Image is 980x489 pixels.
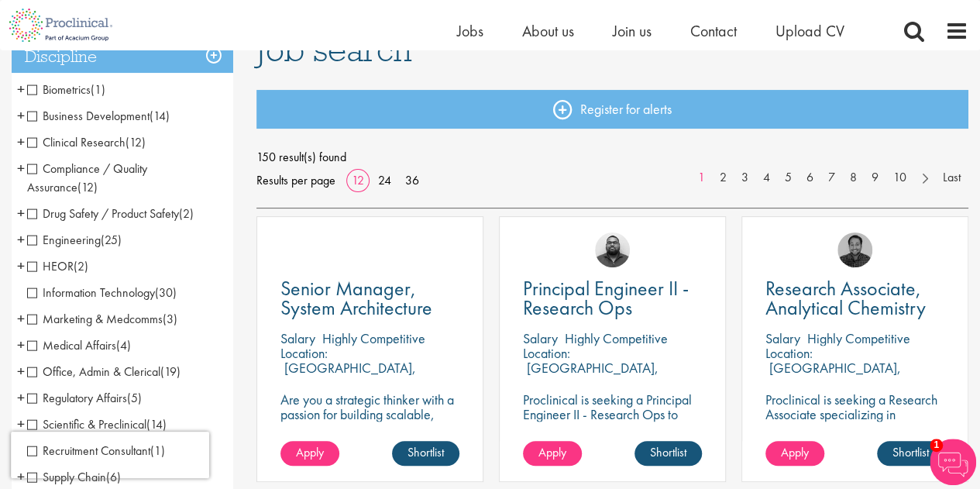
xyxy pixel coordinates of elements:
a: 8 [842,169,865,187]
span: Office, Admin & Clerical [27,363,160,380]
span: 1 [930,439,943,452]
img: Chatbot [930,439,976,485]
a: Senior Manager, System Architecture [280,279,459,318]
span: Scientific & Preclinical [27,416,146,432]
span: Biometrics [27,81,91,98]
a: Apply [523,441,582,466]
span: Regulatory Affairs [27,390,142,406]
a: Register for alerts [256,90,968,129]
a: Apply [765,441,824,466]
img: Mike Raletz [837,232,872,267]
a: 9 [864,169,886,187]
a: Principal Engineer II - Research Ops [523,279,702,318]
span: Drug Safety / Product Safety [27,205,179,222]
a: 7 [820,169,843,187]
a: Last [935,169,968,187]
span: Salary [280,329,315,347]
span: Salary [765,329,800,347]
a: Shortlist [877,441,944,466]
a: 4 [755,169,778,187]
span: HEOR [27,258,74,274]
span: Biometrics [27,81,105,98]
a: Shortlist [392,441,459,466]
span: Apply [296,444,324,460]
span: (1) [91,81,105,98]
span: Clinical Research [27,134,146,150]
p: [GEOGRAPHIC_DATA], [GEOGRAPHIC_DATA] [765,359,901,391]
span: Engineering [27,232,122,248]
span: Scientific & Preclinical [27,416,167,432]
span: (12) [77,179,98,195]
span: Compliance / Quality Assurance [27,160,147,195]
a: 2 [712,169,734,187]
span: (14) [150,108,170,124]
p: Are you a strategic thinker with a passion for building scalable, modular technology platforms? [280,392,459,436]
span: Results per page [256,169,335,192]
p: Proclinical is seeking a Principal Engineer II - Research Ops to support external engineering pro... [523,392,702,480]
a: Contact [690,21,737,41]
a: 5 [777,169,799,187]
span: + [17,254,25,277]
span: (14) [146,416,167,432]
span: (2) [179,205,194,222]
span: (25) [101,232,122,248]
span: Office, Admin & Clerical [27,363,181,380]
span: (12) [126,134,146,150]
a: Join us [613,21,652,41]
span: Drug Safety / Product Safety [27,205,194,222]
a: Research Associate, Analytical Chemistry [765,279,944,318]
span: + [17,157,25,180]
span: + [17,201,25,225]
span: Salary [523,329,558,347]
span: (5) [127,390,142,406]
div: Discipline [12,40,233,74]
span: Business Development [27,108,170,124]
span: Research Associate, Analytical Chemistry [765,275,926,321]
span: Information Technology [27,284,155,301]
span: Marketing & Medcomms [27,311,163,327]
span: Location: [280,344,328,362]
span: + [17,412,25,436]
p: Highly Competitive [565,329,668,347]
span: (30) [155,284,177,301]
span: + [17,228,25,251]
span: HEOR [27,258,88,274]
a: Shortlist [634,441,702,466]
span: + [17,333,25,356]
span: (4) [116,337,131,353]
span: Senior Manager, System Architecture [280,275,432,321]
iframe: reCAPTCHA [11,432,209,478]
a: 6 [799,169,821,187]
span: Marketing & Medcomms [27,311,177,327]
span: Medical Affairs [27,337,131,353]
span: Apply [781,444,809,460]
a: Jobs [457,21,483,41]
span: Principal Engineer II - Research Ops [523,275,689,321]
span: (3) [163,311,177,327]
span: Upload CV [775,21,844,41]
p: Proclinical is seeking a Research Associate specializing in Analytical Chemistry for a contract r... [765,392,944,480]
a: 12 [346,172,370,188]
span: Business Development [27,108,150,124]
img: Ashley Bennett [595,232,630,267]
span: + [17,104,25,127]
span: + [17,130,25,153]
a: 36 [400,172,425,188]
p: [GEOGRAPHIC_DATA], [GEOGRAPHIC_DATA] [523,359,658,391]
a: 1 [690,169,713,187]
a: About us [522,21,574,41]
span: Information Technology [27,284,177,301]
span: + [17,77,25,101]
span: (19) [160,363,181,380]
span: + [17,386,25,409]
a: Apply [280,441,339,466]
a: 10 [885,169,914,187]
p: Highly Competitive [807,329,910,347]
span: Engineering [27,232,101,248]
